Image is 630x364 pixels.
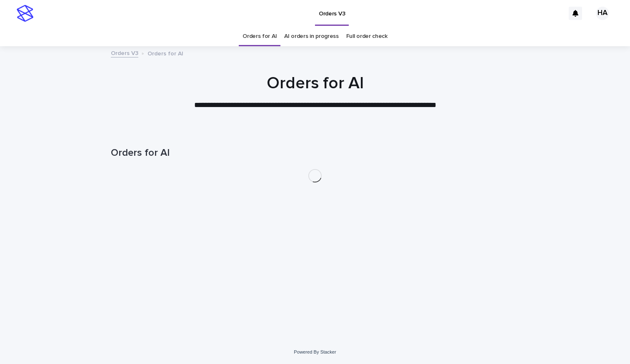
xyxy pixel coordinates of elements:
a: Orders V3 [111,48,138,57]
h1: Orders for AI [111,73,519,93]
a: Orders for AI [242,27,277,46]
p: Orders for AI [147,48,183,57]
a: Powered By Stacker [294,349,336,354]
h1: Orders for AI [111,147,519,159]
img: stacker-logo-s-only.png [17,5,33,22]
a: Full order check [346,27,387,46]
div: HA [596,7,609,20]
a: AI orders in progress [284,27,339,46]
